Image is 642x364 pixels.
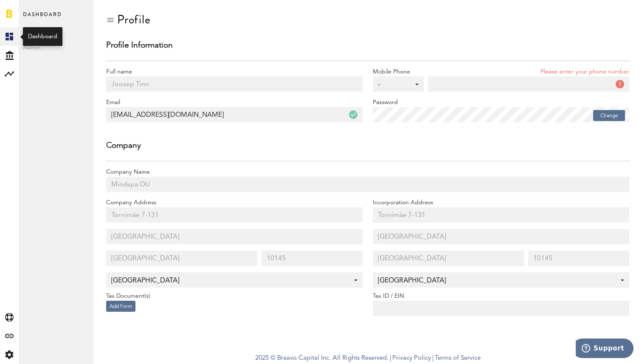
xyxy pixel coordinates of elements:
[106,68,363,76] label: Full name
[576,339,634,360] iframe: Opens a widget where you can find more information
[23,42,89,53] span: Admin
[373,198,629,207] label: Incorporation Address
[373,292,629,301] label: Tax ID / EIN
[541,68,629,76] div: Please enter your phone number
[106,198,363,207] label: Company Address
[106,292,363,301] label: Tax Document(s)
[106,301,135,312] button: Add Form
[392,355,431,361] a: Privacy Policy
[106,141,629,154] div: Company
[378,81,410,89] div: -
[106,98,363,107] label: Email
[111,274,349,288] span: [GEOGRAPHIC_DATA]
[435,355,481,361] a: Terms of Service
[106,41,629,54] div: Profile Information
[28,32,57,41] div: Dashboard
[373,98,629,107] label: Password
[593,110,625,121] button: Change
[106,168,629,177] label: Company Name
[373,68,629,76] label: Mobile Phone
[23,9,62,27] span: Dashboard
[378,274,616,288] span: [GEOGRAPHIC_DATA]
[117,13,151,26] div: Profile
